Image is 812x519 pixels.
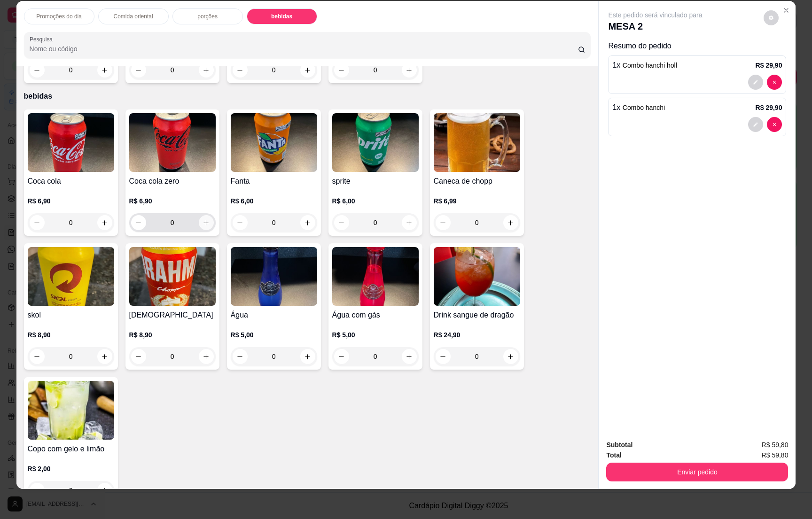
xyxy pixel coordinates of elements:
button: decrease-product-quantity [131,349,146,364]
button: decrease-product-quantity [764,10,779,25]
h4: skol [28,310,114,321]
h4: Água com gás [332,310,419,321]
label: Pesquisa [30,35,56,43]
strong: Subtotal [606,441,632,449]
span: Combo hanchi holl [623,62,677,69]
button: decrease-product-quantity [748,117,763,132]
p: Resumo do pedido [608,40,786,52]
button: increase-product-quantity [402,215,417,230]
button: decrease-product-quantity [436,215,451,230]
p: R$ 6,90 [28,196,114,206]
button: decrease-product-quantity [131,215,146,230]
span: R$ 59,80 [762,440,789,450]
button: decrease-product-quantity [30,483,45,498]
span: R$ 59,80 [762,450,789,460]
button: decrease-product-quantity [233,349,248,364]
img: product-image [28,113,114,172]
p: R$ 8,90 [129,330,216,340]
h4: Fanta [231,176,317,187]
button: increase-product-quantity [402,349,417,364]
p: bebidas [24,91,591,102]
button: decrease-product-quantity [30,349,45,364]
button: decrease-product-quantity [233,215,248,230]
button: decrease-product-quantity [30,62,45,77]
img: product-image [231,247,317,306]
img: product-image [332,247,419,306]
button: Close [779,3,794,18]
img: product-image [332,113,419,172]
h4: Copo com gelo e limão [28,443,114,455]
button: increase-product-quantity [503,215,518,230]
h4: sprite [332,176,419,187]
button: increase-product-quantity [300,349,315,364]
p: Promoções do dia [36,13,82,20]
p: 1 x [612,60,677,71]
p: R$ 5,00 [231,330,317,340]
p: MESA 2 [608,20,702,33]
button: decrease-product-quantity [334,62,349,77]
button: increase-product-quantity [97,215,112,230]
input: Pesquisa [30,44,578,54]
button: decrease-product-quantity [131,62,146,77]
button: increase-product-quantity [97,62,112,77]
img: product-image [231,113,317,172]
button: decrease-product-quantity [767,117,782,132]
button: Enviar pedido [606,463,788,481]
strong: Total [606,451,621,459]
p: R$ 6,00 [332,196,419,206]
button: increase-product-quantity [300,62,315,77]
button: decrease-product-quantity [436,349,451,364]
img: product-image [28,247,114,306]
button: decrease-product-quantity [233,62,248,77]
button: increase-product-quantity [402,62,417,77]
p: R$ 6,99 [434,196,520,206]
h4: Coca cola zero [129,176,216,187]
p: Este pedido será vinculado para [608,10,702,20]
h4: [DEMOGRAPHIC_DATA] [129,310,216,321]
button: decrease-product-quantity [30,215,45,230]
button: increase-product-quantity [503,349,518,364]
img: product-image [129,113,216,172]
button: decrease-product-quantity [767,75,782,90]
img: product-image [434,247,520,306]
p: R$ 6,90 [129,196,216,206]
button: increase-product-quantity [199,349,214,364]
button: decrease-product-quantity [334,215,349,230]
h4: Água [231,310,317,321]
p: R$ 24,90 [434,330,520,340]
button: increase-product-quantity [199,62,214,77]
p: R$ 29,90 [756,61,782,70]
p: R$ 6,00 [231,196,317,206]
button: increase-product-quantity [97,349,112,364]
p: 1 x [612,102,665,113]
p: porções [197,13,218,20]
p: R$ 2,00 [28,464,114,473]
img: product-image [129,247,216,306]
img: product-image [28,381,114,440]
p: R$ 8,90 [28,330,114,340]
h4: Coca cola [28,176,114,187]
button: increase-product-quantity [97,483,112,498]
p: R$ 29,90 [756,103,782,112]
button: decrease-product-quantity [748,75,763,90]
button: increase-product-quantity [199,215,214,230]
p: R$ 5,00 [332,330,419,340]
p: Comida oriental [114,13,153,20]
img: product-image [434,113,520,172]
h4: Caneca de chopp [434,176,520,187]
h4: Drink sangue de dragão [434,310,520,321]
p: bebidas [271,13,292,20]
span: Combo hanchi [623,104,665,111]
button: decrease-product-quantity [334,349,349,364]
button: increase-product-quantity [300,215,315,230]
